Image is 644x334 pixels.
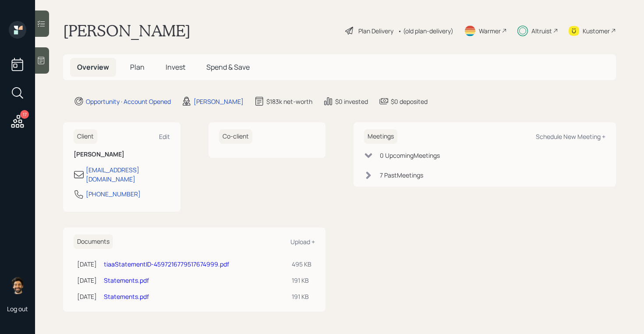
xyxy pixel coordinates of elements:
h1: [PERSON_NAME] [63,21,191,40]
h6: Client [74,129,97,144]
div: [DATE] [77,259,97,269]
div: Altruist [531,26,552,36]
div: $0 deposited [391,97,428,106]
h6: Co-client [219,129,252,144]
div: [PHONE_NUMBER] [86,189,141,199]
a: Statements.pdf [104,292,149,301]
div: 17 [20,110,29,119]
div: • (old plan-delivery) [398,26,453,36]
a: Statements.pdf [104,276,149,284]
div: Schedule New Meeting + [536,132,605,141]
div: 7 Past Meeting s [380,171,423,180]
h6: Meetings [364,129,397,144]
div: [PERSON_NAME] [194,97,244,106]
div: $0 invested [335,97,368,106]
div: Upload + [290,238,315,246]
img: eric-schwartz-headshot.png [9,277,26,294]
div: [DATE] [77,276,97,285]
div: [DATE] [77,292,97,301]
div: Log out [7,305,28,313]
div: Opportunity · Account Opened [86,97,171,106]
div: Kustomer [583,26,610,36]
span: Overview [77,62,109,72]
h6: [PERSON_NAME] [74,151,170,158]
div: [EMAIL_ADDRESS][DOMAIN_NAME] [86,165,170,184]
span: Spend & Save [206,62,250,72]
a: tiaaStatementID-4597216779517674999.pdf [104,260,229,268]
span: Invest [166,62,185,72]
div: 495 KB [292,259,311,269]
h6: Documents [74,235,113,249]
div: Warmer [479,26,501,36]
span: Plan [130,62,145,72]
div: 191 KB [292,276,311,285]
div: Edit [159,132,170,141]
div: Plan Delivery [358,26,393,36]
div: 191 KB [292,292,311,301]
div: 0 Upcoming Meeting s [380,151,440,160]
div: $183k net-worth [266,97,312,106]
